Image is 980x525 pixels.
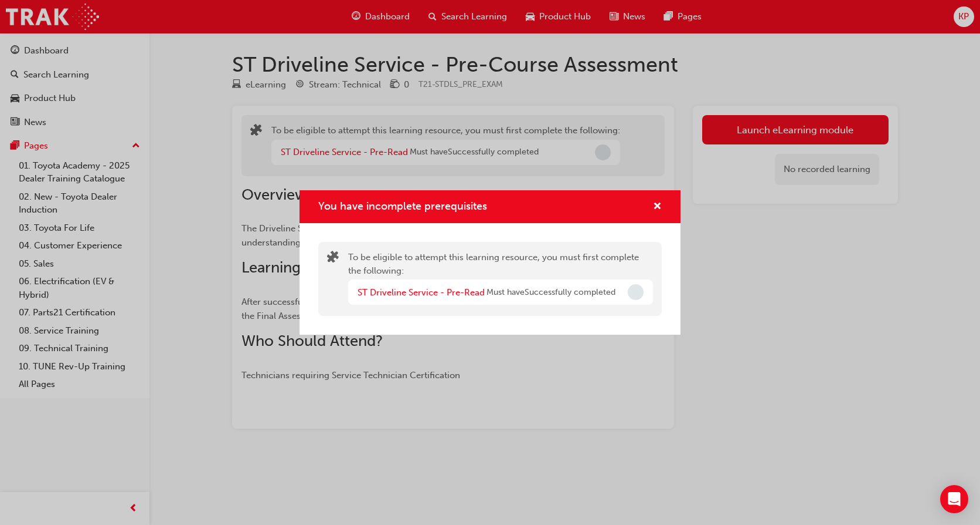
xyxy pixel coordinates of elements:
[628,284,644,300] span: Incomplete
[486,286,615,299] span: Must have Successfully completed
[358,287,485,298] a: ST Driveline Service - Pre-Read
[327,252,339,265] span: puzzle-icon
[653,200,662,214] button: cross-icon
[300,190,680,335] div: You have incomplete prerequisites
[940,485,968,513] div: Open Intercom Messenger
[318,200,487,213] span: You have incomplete prerequisites
[348,251,653,307] div: To be eligible to attempt this learning resource, you must first complete the following:
[653,202,662,213] span: cross-icon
